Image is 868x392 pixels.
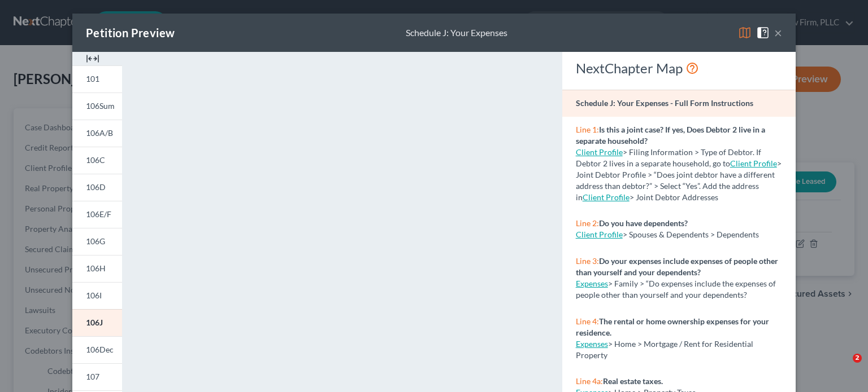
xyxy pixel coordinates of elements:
div: Schedule J: Your Expenses [406,27,507,39]
span: 106Sum [86,101,115,111]
strong: The rental or home ownership expenses for your residence. [576,316,769,337]
a: 106H [72,255,122,282]
span: 106I [86,290,102,300]
strong: Real estate taxes. [603,376,663,386]
div: NextChapter Map [576,59,782,77]
span: > Joint Debtor Profile > “Does joint debtor have a different address than debtor?” > Select “Yes”... [576,158,782,202]
a: 101 [72,65,122,93]
a: 106Sum [72,93,122,120]
span: 107 [86,372,99,381]
span: 106H [86,263,106,273]
img: help-close-5ba153eb36485ed6c1ea00a893f15db1cb9b99d6cae46e1a8edb6c62d00a1a76.svg [756,26,770,39]
span: 106D [86,182,106,192]
iframe: Intercom live chat [830,354,857,381]
span: 106J [86,318,103,327]
span: 101 [86,74,99,83]
a: Client Profile [576,147,623,157]
span: > Joint Debtor Addresses [583,192,718,202]
a: Client Profile [583,192,630,202]
span: > Home > Mortgage / Rent for Residential Property [576,339,753,360]
a: Expenses [576,279,608,288]
a: 106J [72,309,122,336]
span: 106C [86,155,105,165]
a: 106E/F [72,201,122,228]
span: Line 4a: [576,376,603,386]
img: map-eea8200ae884c6f1103ae1953ef3d486a96c86aabb227e865a55264e3737af1f.svg [738,26,752,39]
a: 106D [72,174,122,201]
a: 106C [72,147,122,174]
strong: Is this a joint case? If yes, Does Debtor 2 live in a separate household? [576,125,765,146]
a: 107 [72,363,122,390]
span: 106G [86,236,105,246]
a: 106I [72,282,122,309]
a: Expenses [576,339,608,349]
strong: Do your expenses include expenses of people other than yourself and your dependents? [576,256,778,277]
button: × [774,26,782,39]
span: 106A/B [86,128,113,138]
strong: Do you have dependents? [599,218,688,228]
span: 106Dec [86,345,114,354]
div: Petition Preview [86,25,175,41]
a: 106G [72,228,122,255]
span: Line 3: [576,256,599,266]
span: 2 [853,354,862,363]
a: 106Dec [72,336,122,363]
span: Line 4: [576,316,599,326]
a: Client Profile [576,230,623,239]
span: Line 2: [576,218,599,228]
span: > Family > “Do expenses include the expenses of people other than yourself and your dependents? [576,279,776,299]
span: > Filing Information > Type of Debtor. If Debtor 2 lives in a separate household, go to [576,147,761,168]
img: expand-e0f6d898513216a626fdd78e52531dac95497ffd26381d4c15ee2fc46db09dca.svg [86,52,99,65]
strong: Schedule J: Your Expenses - Full Form Instructions [576,98,753,108]
span: Line 1: [576,125,599,134]
a: 106A/B [72,120,122,147]
span: > Spouses & Dependents > Dependents [623,230,759,239]
a: Client Profile [730,158,777,168]
span: 106E/F [86,209,111,219]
